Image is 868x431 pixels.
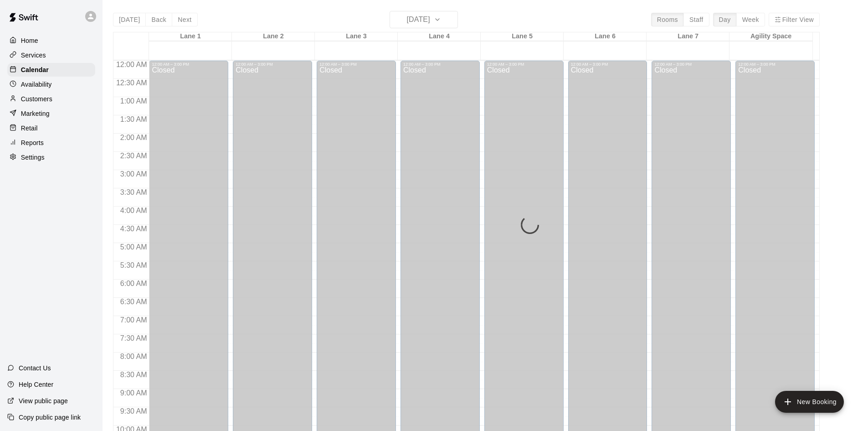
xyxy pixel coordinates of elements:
span: 5:30 AM [118,261,149,269]
p: Contact Us [19,363,51,373]
div: Lane 7 [647,32,729,41]
span: 1:00 AM [118,97,149,105]
p: Reports [21,138,44,147]
div: Agility Space [729,32,812,41]
span: 8:30 AM [118,371,149,379]
p: Availability [21,80,52,89]
span: 6:30 AM [118,298,149,306]
a: Availability [7,78,95,91]
a: Retail [7,121,95,135]
button: add [775,391,844,413]
span: 6:00 AM [118,280,149,287]
a: Services [7,48,95,62]
span: 9:30 AM [118,407,149,415]
span: 4:00 AM [118,207,149,214]
p: Copy public page link [19,413,81,422]
span: 12:30 AM [114,79,149,87]
div: Lane 5 [481,32,564,41]
div: Lane 6 [564,32,647,41]
span: 2:30 AM [118,152,149,160]
span: 3:00 AM [118,170,149,178]
span: 1:30 AM [118,115,149,123]
p: Home [21,36,38,45]
span: 4:30 AM [118,225,149,233]
div: 12:00 AM – 3:00 PM [152,62,226,67]
span: 9:00 AM [118,389,149,397]
div: 12:00 AM – 3:00 PM [654,62,728,67]
a: Reports [7,136,95,150]
div: Lane 1 [149,32,232,41]
span: 7:00 AM [118,316,149,324]
p: Settings [21,153,45,162]
p: Customers [21,94,52,104]
span: 3:30 AM [118,188,149,196]
div: 12:00 AM – 3:00 PM [236,62,309,67]
p: Services [21,51,46,60]
div: 12:00 AM – 3:00 PM [487,62,561,67]
span: 12:00 AM [114,61,149,68]
span: 8:00 AM [118,353,149,360]
a: Calendar [7,63,95,77]
p: Marketing [21,109,50,118]
p: Retail [21,124,38,133]
p: View public page [19,396,68,405]
span: 7:30 AM [118,334,149,342]
p: Calendar [21,65,49,74]
div: 12:00 AM – 3:00 PM [319,62,393,67]
span: 5:00 AM [118,243,149,251]
div: 12:00 AM – 3:00 PM [571,62,645,67]
a: Marketing [7,107,95,120]
a: Customers [7,92,95,106]
div: 12:00 AM – 3:00 PM [403,62,477,67]
div: Lane 3 [315,32,398,41]
div: Lane 2 [232,32,315,41]
div: Lane 4 [398,32,481,41]
p: Help Center [19,380,53,389]
a: Settings [7,151,95,164]
div: 12:00 AM – 3:00 PM [738,62,812,67]
a: Home [7,34,95,47]
span: 2:00 AM [118,134,149,141]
